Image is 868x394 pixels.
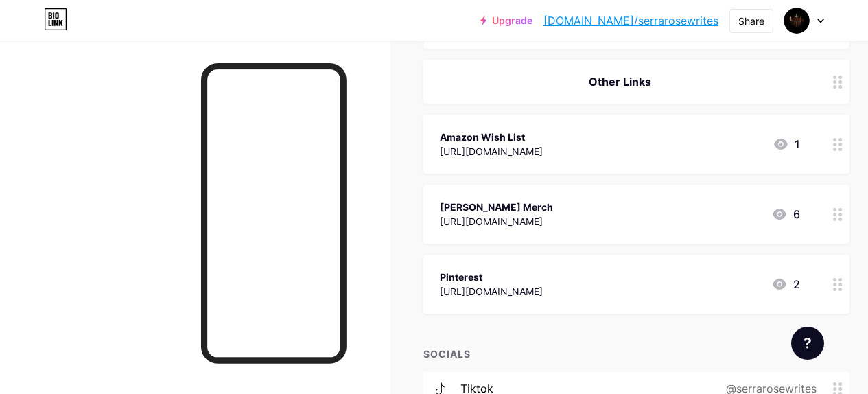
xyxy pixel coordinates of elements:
[440,130,543,144] div: Amazon Wish List
[440,144,543,159] div: [URL][DOMAIN_NAME]
[440,284,543,299] div: [URL][DOMAIN_NAME]
[440,214,553,229] div: [URL][DOMAIN_NAME]
[440,270,543,284] div: Pinterest
[543,12,718,29] a: [DOMAIN_NAME]/serrarosewrites
[738,14,764,28] div: Share
[784,8,810,34] img: serrarosewrites
[771,206,800,222] div: 6
[440,73,800,90] div: Other Links
[773,136,800,152] div: 1
[440,200,553,214] div: [PERSON_NAME] Merch
[480,15,532,26] a: Upgrade
[771,276,800,292] div: 2
[423,347,849,361] div: SOCIALS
